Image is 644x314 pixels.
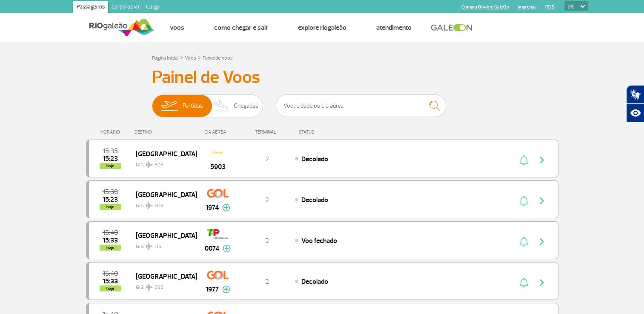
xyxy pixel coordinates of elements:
span: hoje [100,245,121,251]
a: Explore RIOgaleão [298,23,346,32]
span: 2025-09-29 15:40:00 [103,230,118,236]
span: Voo fechado [301,237,337,245]
span: hoje [100,204,121,210]
span: 1977 [206,284,219,294]
a: Painel de Voos [203,55,233,61]
span: 2025-09-29 15:33:00 [103,237,118,243]
span: 2025-09-29 15:23:54 [103,197,118,203]
a: Compra On-line GaleOn [461,4,509,10]
span: [GEOGRAPHIC_DATA] [136,189,190,200]
a: Passageiros [73,1,108,14]
div: CIA AÉREA [197,129,239,135]
span: 2 [265,196,269,204]
span: Decolado [301,277,328,286]
span: 2 [265,277,269,286]
img: seta-direita-painel-voo.svg [537,155,547,165]
span: Chegadas [234,95,258,117]
input: Voo, cidade ou cia aérea [276,94,446,117]
img: seta-direita-painel-voo.svg [537,196,547,206]
span: 0074 [205,243,219,254]
img: destiny_airplane.svg [146,243,153,250]
span: GIG [136,279,190,291]
span: [GEOGRAPHIC_DATA] [136,271,190,282]
button: Abrir recursos assistivos. [626,104,644,123]
span: GIG [136,238,190,251]
img: destiny_airplane.svg [146,202,153,209]
span: 2 [265,155,269,163]
img: sino-painel-voo.svg [519,196,528,206]
img: destiny_airplane.svg [146,161,153,168]
a: Como chegar e sair [214,23,268,32]
a: Cargo [143,1,163,14]
a: Página Inicial [152,55,178,61]
span: hoje [100,285,121,291]
img: destiny_airplane.svg [146,284,153,291]
img: seta-direita-painel-voo.svg [537,277,547,288]
div: Plugin de acessibilidade da Hand Talk. [626,85,644,123]
span: LIS [155,243,161,251]
a: Corporativo [108,1,143,14]
span: Partidas [183,95,203,117]
span: FOR [155,202,163,210]
a: RQS [545,4,555,10]
img: seta-direita-painel-voo.svg [537,237,547,247]
span: 2025-09-29 15:40:00 [103,271,118,277]
a: Imprensa [518,4,537,10]
img: slider-embarque [156,95,183,117]
span: 2025-09-29 15:23:11 [103,156,118,162]
span: 2 [265,237,269,245]
img: mais-info-painel-voo.svg [222,285,230,293]
button: Abrir tradutor de língua de sinais. [626,85,644,104]
span: 2025-09-29 15:35:00 [103,148,118,154]
img: sino-painel-voo.svg [519,277,528,288]
img: slider-desembarque [209,95,234,117]
span: Decolado [301,196,328,204]
a: Voos [185,55,196,61]
img: mais-info-painel-voo.svg [222,204,230,211]
span: Decolado [301,155,328,163]
span: 5903 [210,162,226,172]
div: STATUS [295,129,364,135]
div: DESTINO [135,129,197,135]
span: BSB [155,284,163,291]
h3: Painel de Voos [152,67,492,88]
a: > [198,52,201,62]
span: [GEOGRAPHIC_DATA] [136,148,190,159]
span: 1974 [206,203,219,213]
div: HORÁRIO [89,129,135,135]
a: > [180,52,183,62]
span: GIG [136,197,190,210]
span: 2025-09-29 15:30:00 [103,189,118,195]
span: 2025-09-29 15:33:52 [103,278,118,284]
span: EZE [155,161,163,169]
img: sino-painel-voo.svg [519,237,528,247]
a: Atendimento [376,23,412,32]
a: Voos [170,23,184,32]
div: TERMINAL [239,129,295,135]
img: sino-painel-voo.svg [519,155,528,165]
span: [GEOGRAPHIC_DATA] [136,230,190,241]
span: hoje [100,163,121,169]
span: GIG [136,157,190,169]
img: mais-info-painel-voo.svg [223,245,231,252]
